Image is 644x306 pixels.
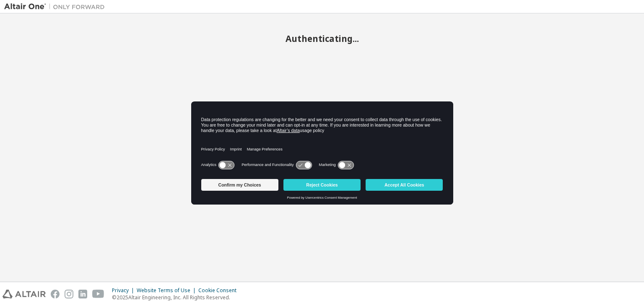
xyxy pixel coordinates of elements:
img: youtube.svg [92,290,104,298]
img: linkedin.svg [78,290,87,298]
img: facebook.svg [51,290,60,298]
div: Website Terms of Use [137,287,198,294]
h2: Authenticating... [4,33,640,44]
img: instagram.svg [65,290,73,298]
div: Privacy [112,287,137,294]
p: © 2025 Altair Engineering, Inc. All Rights Reserved. [112,294,241,301]
img: altair_logo.svg [3,290,46,298]
div: Cookie Consent [198,287,241,294]
img: Altair One [4,3,109,11]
